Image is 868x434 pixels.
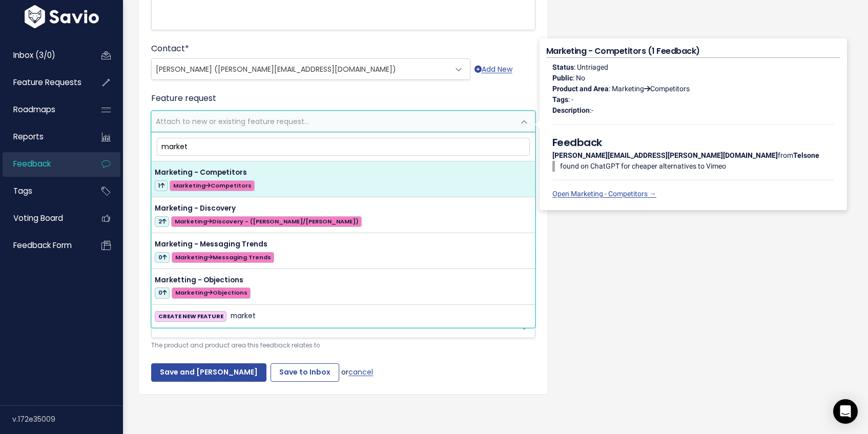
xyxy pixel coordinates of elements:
[170,180,255,191] span: Marketing Competitors
[151,340,535,351] small: The product and product area this feedback relates to
[793,151,819,159] strong: Telsone
[3,98,85,121] a: Roadmaps
[158,312,223,320] strong: CREATE NEW FEATURE
[172,287,251,298] span: Marketing Objections
[231,310,256,322] span: market
[155,203,236,213] span: Marketing - Discovery
[156,322,193,333] span: ---------
[151,363,266,382] input: Save and [PERSON_NAME]
[13,131,44,142] span: Reports
[552,190,656,198] a: Open Marketing - Competitors →
[3,44,85,67] a: Inbox (3/0)
[155,168,247,177] span: Marketing - Competitors
[3,234,85,257] a: Feedback form
[156,116,309,127] span: Attach to new or existing feature request...
[833,399,858,424] div: Open Intercom Messenger
[3,71,85,94] a: Feature Requests
[13,77,81,88] span: Feature Requests
[152,59,449,79] span: James Ball (james@bunny.net)
[156,64,396,74] span: [PERSON_NAME] ([PERSON_NAME][EMAIL_ADDRESS][DOMAIN_NAME])
[552,106,590,114] strong: Description
[13,50,55,60] span: Inbox (3/0)
[151,43,189,55] label: Contact
[3,125,85,149] a: Reports
[155,216,169,227] span: 2
[348,367,373,377] a: cancel
[271,363,339,382] input: Save to Inbox
[560,161,834,172] p: found on ChatGPT for cheaper alternatives to Vimeo
[552,95,568,104] strong: Tags
[552,151,778,159] strong: [PERSON_NAME][EMAIL_ADDRESS][PERSON_NAME][DOMAIN_NAME]
[171,216,362,227] span: Marketing Discovery - ([PERSON_NAME]/[PERSON_NAME])
[3,152,85,176] a: Feedback
[3,179,85,203] a: Tags
[552,74,573,82] strong: Public
[155,180,168,191] span: 1
[13,104,55,115] span: Roadmaps
[12,406,123,432] div: v.172e35009
[151,58,470,80] span: James Ball (james@bunny.net)
[552,135,834,150] h5: Feedback
[3,206,85,230] a: Voting Board
[474,63,512,76] a: Add New
[155,252,170,263] span: 0
[155,275,243,285] span: Marketting - Objections
[546,45,840,58] h4: Marketing - Competitors (1 Feedback)
[552,63,574,71] strong: Status
[155,239,267,249] span: Marketing - Messaging Trends
[13,213,63,223] span: Voting Board
[546,58,840,203] div: : Untriaged : No : Marketing Competitors : - : from
[22,5,101,28] img: logo-white.9d6f32f41409.svg
[151,92,216,105] label: Feature request
[552,85,609,93] strong: Product and Area
[13,185,32,196] span: Tags
[13,158,51,169] span: Feedback
[172,252,274,263] span: Marketing Messaging Trends
[591,106,593,114] span: -
[155,287,170,298] span: 0
[13,240,72,251] span: Feedback form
